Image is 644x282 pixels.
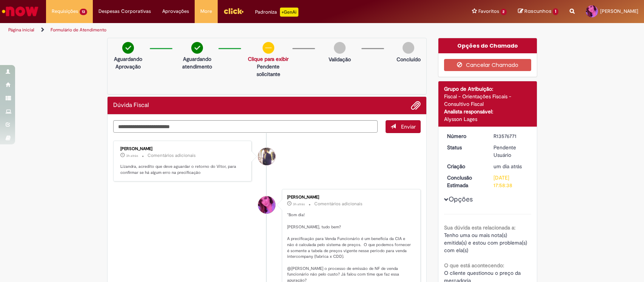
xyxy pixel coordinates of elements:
[518,8,558,15] a: Rascunhos
[263,42,274,54] img: circle-minus.png
[98,8,151,15] span: Despesas Corporativas
[438,38,537,53] div: Opções do Chamado
[287,195,413,200] div: [PERSON_NAME]
[403,42,414,54] img: img-circle-grey.png
[600,8,638,14] span: [PERSON_NAME]
[258,148,275,165] div: Gabriel Rodrigues Barao
[493,163,522,170] time: 29/09/2025 13:13:39
[248,56,289,62] a: Clique para exibir
[51,27,106,33] a: Formulário de Atendimento
[162,8,189,15] span: Aprovações
[493,144,529,159] div: Pendente Usuário
[493,163,522,170] span: um dia atrás
[120,164,246,175] p: Lizandra, acredito que deve aguardar o retorno do Vitor, para confirmar se há algum erro na preci...
[258,196,275,214] div: Lizandra Henriques Silva
[401,123,416,130] span: Enviar
[111,55,146,70] p: Aguardando Aprovação
[444,59,531,71] button: Cancelar Chamado
[329,56,351,63] p: Validação
[52,8,78,15] span: Requisições
[334,42,346,54] img: img-circle-grey.png
[444,232,529,254] span: Tenho uma ou mais nota(s) emitida(s) e estou com problema(s) com ela(s)
[6,23,424,37] ul: Trilhas de página
[441,174,488,189] dt: Conclusão Estimada
[293,202,305,206] span: 3h atrás
[191,42,203,54] img: check-circle-green.png
[314,201,363,207] small: Comentários adicionais
[493,174,529,189] div: [DATE] 17:58:38
[444,224,515,231] b: Sua dúvida esta relacionada a:
[478,8,499,15] span: Favoritos
[280,8,298,17] p: +GenAi
[293,202,305,206] time: 30/09/2025 13:57:10
[397,56,421,63] p: Concluído
[441,132,488,140] dt: Número
[493,163,529,170] div: 29/09/2025 13:13:39
[444,108,531,115] div: Analista responsável:
[223,5,244,17] img: click_logo_yellow_360x200.png
[248,63,289,78] p: Pendente solicitante
[80,9,87,15] span: 13
[148,152,196,159] small: Comentários adicionais
[8,27,34,33] a: Página inicial
[113,102,149,109] h2: Dúvida Fiscal Histórico de tíquete
[441,163,488,170] dt: Criação
[553,8,558,15] span: 1
[122,42,134,54] img: check-circle-green.png
[386,120,421,133] button: Enviar
[411,101,421,110] button: Adicionar anexos
[524,8,552,15] span: Rascunhos
[1,4,40,19] img: ServiceNow
[444,93,531,108] div: Fiscal - Orientações Fiscais - Consultivo Fiscal
[441,144,488,151] dt: Status
[501,9,507,15] span: 2
[200,8,212,15] span: More
[120,147,246,151] div: [PERSON_NAME]
[126,153,138,158] time: 30/09/2025 14:07:39
[126,153,138,158] span: 3h atrás
[255,8,298,17] div: Padroniza
[444,85,531,93] div: Grupo de Atribuição:
[493,132,529,140] div: R13576771
[179,55,215,70] p: Aguardando atendimento
[113,120,378,133] textarea: Digite sua mensagem aqui...
[444,115,531,123] div: Alysson Lages
[444,262,504,269] b: O que está acontecendo:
